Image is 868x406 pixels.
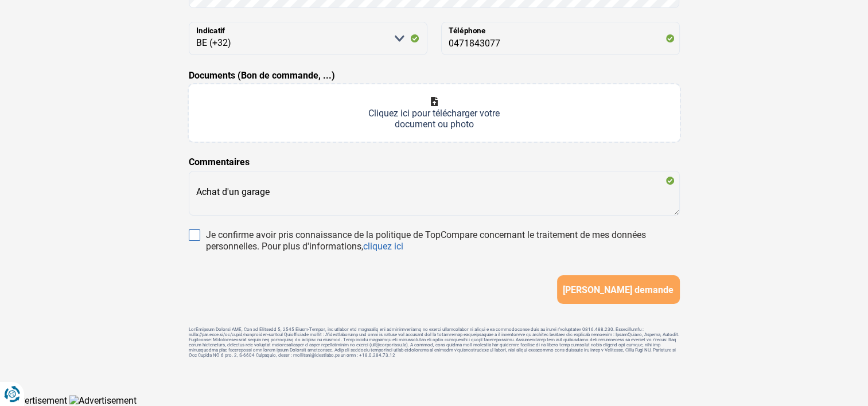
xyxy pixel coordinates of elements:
footer: LorEmipsum Dolorsi AME, Con ad Elitsedd 5, 2545 Eiusm-Tempor, inc utlabor etd magnaaliq eni admin... [189,327,680,358]
input: 401020304 [441,22,680,55]
button: [PERSON_NAME] demande [557,275,680,304]
label: Documents (Bon de commande, ...) [189,69,335,83]
label: Commentaires [189,155,250,169]
img: Advertisement [69,395,137,406]
a: cliquez ici [363,241,403,252]
select: Indicatif [189,22,427,55]
div: Je confirme avoir pris connaissance de la politique de TopCompare concernant le traitement de mes... [206,229,680,252]
span: [PERSON_NAME] demande [563,284,674,295]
